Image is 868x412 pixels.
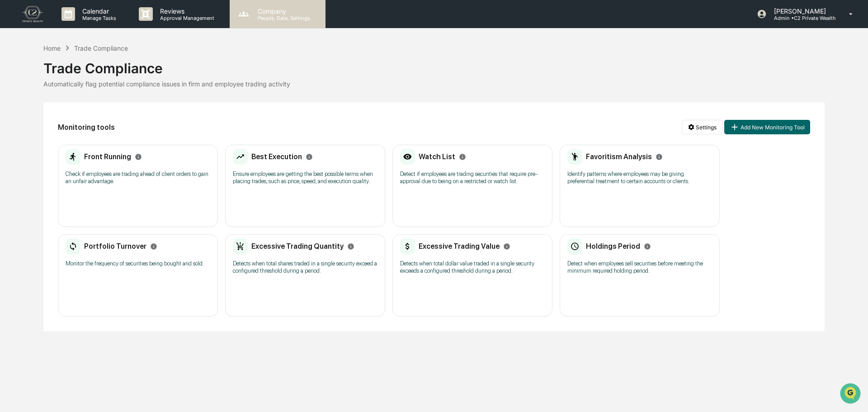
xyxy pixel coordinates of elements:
[62,110,116,127] a: 🗄️Attestations
[724,120,810,134] button: Add New Monitoring Tool
[90,153,109,160] span: Pylon
[682,120,722,134] button: Settings
[9,69,25,85] img: 1746055101610-c473b297-6a78-478c-a979-82029cc54cd1
[400,170,545,185] p: Detect if employees are trading securities that require pre-approval due to being on a restricted...
[75,15,121,21] p: Manage Tasks
[5,110,62,127] a: 🖐️Preclearance
[767,7,836,15] p: [PERSON_NAME]
[839,382,863,407] iframe: Open customer support
[66,260,210,267] p: Monitor the frequency of securities being bought and sold.
[503,243,510,250] svg: Info
[586,242,640,251] h2: Holdings Period
[347,243,354,250] svg: Info
[43,44,61,52] div: Home
[5,128,61,144] a: 🔎Data Lookup
[400,260,545,275] p: Detects when total dollar value traded in a single security exceeds a configured threshold during...
[58,123,115,132] h2: Monitoring tools
[306,153,313,161] svg: Info
[153,15,219,21] p: Approval Management
[18,131,57,140] span: Data Lookup
[84,242,146,251] h2: Portfolio Turnover
[43,80,825,88] div: Automatically flag potential compliance issues in firm and employee trading activity
[18,114,58,123] span: Preclearance
[250,15,315,21] p: People, Data, Settings
[66,170,210,185] p: Check if employees are trading ahead of client orders to gain an unfair advantage.
[250,7,315,15] p: Company
[251,152,302,161] h2: Best Execution
[567,170,712,185] p: Identify patterns where employees may be giving preferential treatment to certain accounts or cli...
[22,6,43,22] img: logo
[9,132,16,139] div: 🔎
[43,53,825,76] div: Trade Compliance
[135,153,142,161] svg: Info
[233,170,377,185] p: Ensure employees are getting the best possible terms when placing trades, such as price, speed, a...
[233,260,377,275] p: Detects when total shares traded in a single security exceed a configured threshold during a period.
[459,153,466,161] svg: Info
[153,7,219,15] p: Reviews
[154,72,165,83] button: Start new chat
[66,115,73,122] div: 🗄️
[31,78,114,85] div: We're available if you need us!
[419,152,455,161] h2: Watch List
[767,15,836,21] p: Admin • C2 Private Wealth
[64,153,109,160] a: Powered byPylon
[31,69,148,78] div: Start new chat
[586,152,652,161] h2: Favoritism Analysis
[251,242,344,251] h2: Excessive Trading Quantity
[419,242,500,251] h2: Excessive Trading Value
[9,115,16,122] div: 🖐️
[75,114,112,123] span: Attestations
[644,243,651,250] svg: Info
[9,19,165,33] p: How can we help?
[75,7,121,15] p: Calendar
[84,152,131,161] h2: Front Running
[567,260,712,275] p: Detect when employees sell securities before meeting the minimum required holding period.
[74,44,128,52] div: Trade Compliance
[150,243,157,250] svg: Info
[656,153,663,161] svg: Info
